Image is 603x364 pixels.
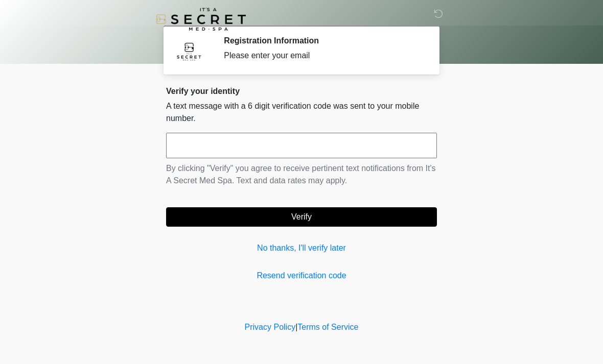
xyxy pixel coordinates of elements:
[166,162,437,187] p: By clicking "Verify" you agree to receive pertinent text notifications from It's A Secret Med Spa...
[166,242,437,254] a: No thanks, I'll verify later
[224,36,422,45] h2: Registration Information
[245,323,296,331] a: Privacy Policy
[166,207,437,227] button: Verify
[295,323,297,331] a: |
[224,50,422,62] div: Please enter your email
[166,86,437,96] h2: Verify your identity
[297,323,358,331] a: Terms of Service
[174,36,204,66] img: Agent Avatar
[166,270,437,282] a: Resend verification code
[156,8,246,31] img: It's A Secret Med Spa Logo
[166,100,437,125] p: A text message with a 6 digit verification code was sent to your mobile number.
